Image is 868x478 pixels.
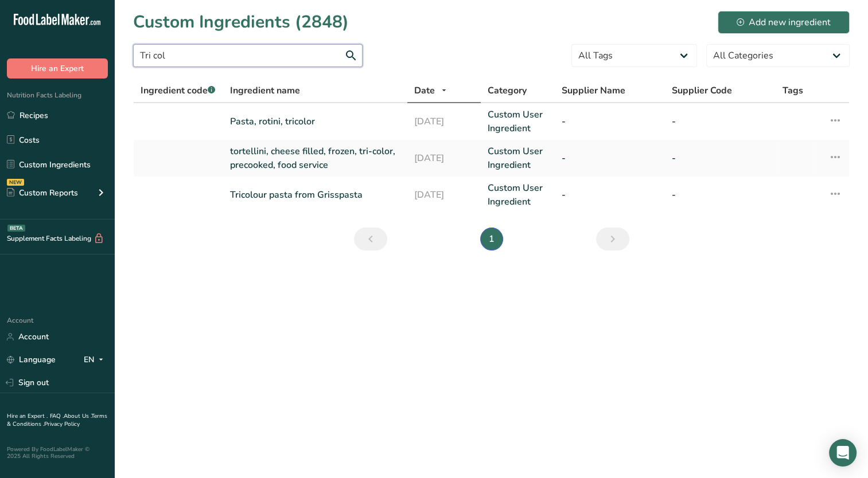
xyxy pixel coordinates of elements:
[414,115,474,128] a: [DATE]
[414,188,474,202] a: [DATE]
[7,58,108,79] button: Hire an Expert
[596,228,629,250] a: Next
[488,108,547,135] a: Custom User Ingredient
[7,225,25,232] div: BETA
[561,115,658,128] a: -
[133,44,363,67] input: Search for ingredient
[84,353,108,367] div: EN
[230,84,300,97] span: Ingredient name
[7,350,56,370] a: Language
[561,84,625,97] span: Supplier Name
[488,84,527,97] span: Category
[133,9,349,35] h1: Custom Ingredients (2848)
[64,412,91,420] a: About Us .
[672,151,769,165] a: -
[488,181,547,209] a: Custom User Ingredient
[7,412,107,428] a: Terms & Conditions .
[230,188,400,202] a: Tricolour pasta from Grisspasta
[737,15,831,29] div: Add new ingredient
[354,228,387,250] a: Previous
[7,412,48,420] a: Hire an Expert .
[672,188,769,202] a: -
[718,11,850,34] button: Add new ingredient
[488,144,547,172] a: Custom User Ingredient
[230,144,400,172] a: tortellini, cheese filled, frozen, tri-color, precooked, food service
[50,412,64,420] a: FAQ .
[414,151,474,165] a: [DATE]
[141,84,215,97] span: Ingredient code
[414,84,435,97] span: Date
[7,187,78,199] div: Custom Reports
[230,115,400,128] a: Pasta, rotini, tricolor
[7,446,108,460] div: Powered By FoodLabelMaker © 2025 All Rights Reserved
[829,439,857,467] div: Open Intercom Messenger
[561,151,658,165] a: -
[672,84,732,97] span: Supplier Code
[7,179,24,186] div: NEW
[561,188,658,202] a: -
[783,84,803,97] span: Tags
[44,420,80,428] a: Privacy Policy
[672,115,769,128] a: -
